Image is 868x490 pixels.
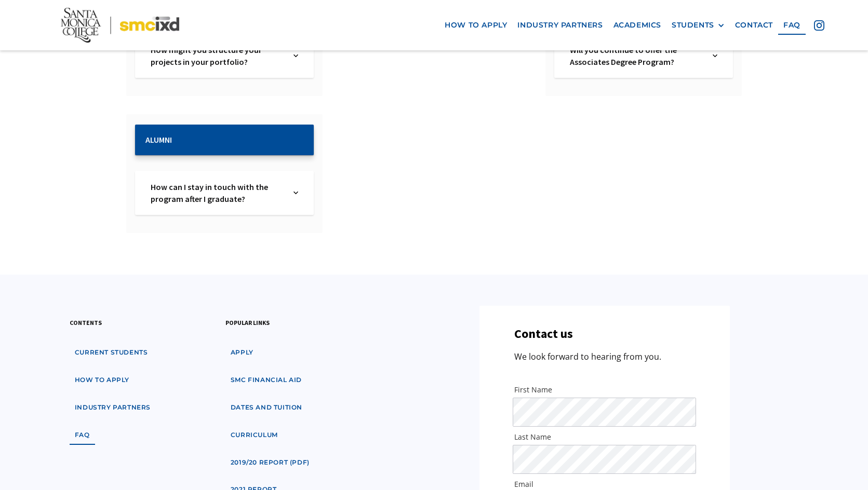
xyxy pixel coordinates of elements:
[70,371,135,390] a: how to apply
[730,16,778,35] a: contact
[225,343,259,362] a: apply
[514,385,695,395] label: First Name
[225,426,283,445] a: curriculum
[570,44,703,67] a: Will you continue to offer the Associates Degree Program?
[151,44,284,67] a: How might you structure your projects in your portfolio?
[672,21,714,30] div: STUDENTS
[814,20,824,31] img: icon - instagram
[225,453,315,472] a: 2019/20 Report (pdf)
[514,432,695,442] label: Last Name
[225,318,270,328] h3: popular links
[61,8,179,43] img: Santa Monica College - SMC IxD logo
[439,16,512,35] a: how to apply
[70,318,102,328] h3: contents
[225,398,308,417] a: dates and tuition
[512,16,608,35] a: industry partners
[225,371,307,390] a: SMC financial aid
[672,21,725,30] div: STUDENTS
[151,181,284,205] a: How can I stay in touch with the program after I graduate?
[608,16,666,35] a: Academics
[778,16,806,35] a: faq
[70,426,95,445] a: faq
[514,479,695,489] label: Email
[514,326,573,342] h3: Contact us
[514,350,661,364] p: We look forward to hearing from you.
[145,135,303,145] h2: Alumni
[70,398,156,417] a: industry partners
[70,343,153,362] a: Current students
